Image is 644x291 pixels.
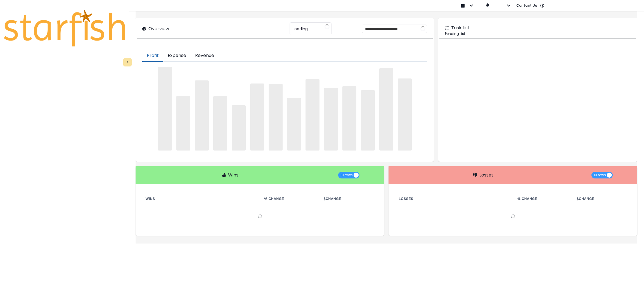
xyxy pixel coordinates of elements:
span: ‌ [379,68,393,151]
span: ‌ [158,67,172,151]
span: ‌ [398,78,412,151]
p: Overview [148,25,169,32]
th: % Change [513,195,572,202]
span: ‌ [324,88,338,151]
span: ‌ [232,105,246,151]
th: $ Change [572,195,632,202]
p: Task List [451,25,470,31]
span: ‌ [213,96,227,151]
th: % Change [260,195,319,202]
th: Losses [394,195,513,202]
p: Losses [479,172,494,178]
span: Loading [293,23,308,35]
p: Pending List [445,31,631,36]
th: Wins [141,195,260,202]
button: Profit [142,50,163,62]
span: 10 rows [340,172,353,178]
span: ‌ [306,79,319,151]
span: ‌ [287,98,301,151]
p: Wins [228,172,238,178]
button: Expense [163,50,191,62]
span: ‌ [176,96,190,151]
button: Revenue [191,50,219,62]
span: ‌ [250,84,264,151]
span: ‌ [361,90,375,151]
span: 10 rows [594,172,606,178]
span: ‌ [195,80,209,151]
span: ‌ [342,86,356,151]
th: $ Change [319,195,378,202]
span: ‌ [269,84,283,151]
